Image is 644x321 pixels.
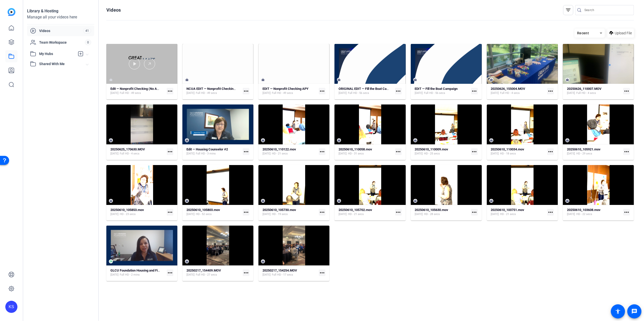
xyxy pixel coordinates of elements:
a: NCUA EDIT — Nonprofit Checking APY[DATE]Full HD - 49 secs [186,87,241,95]
strong: ORIGINAL EDIT — Fill the Boat Campaign [339,87,397,91]
mat-icon: more_horiz [623,209,630,216]
span: Videos [39,28,83,33]
mat-icon: more_horiz [623,88,630,94]
span: Full HD - 27 secs [196,273,217,277]
strong: 20250626_155004.MOV [491,87,526,91]
span: [DATE] [263,212,271,216]
span: Full HD - 49 secs [196,91,217,95]
span: Full HD - 4 secs [500,91,520,95]
a: 20250610_110034.mov[DATE]HD - 18 secs [491,147,545,156]
a: GLCU Foundation Housing and Financial Counselor Video – [PERSON_NAME][DATE]Full HD - 2 mins [110,269,165,277]
strong: 20250610_103751.mov [491,208,524,212]
a: 20250626_110007.MOV[DATE]Full HD - 4 secs [567,87,621,95]
mat-icon: more_horiz [167,148,173,155]
span: [DATE] [110,91,118,95]
span: HD - 19 secs [272,212,288,216]
span: [DATE] [415,212,423,216]
mat-icon: more_horiz [167,270,173,276]
div: Library & Hosting [27,8,94,14]
mat-icon: more_horiz [319,270,325,276]
a: 20250217_154409.MOV[DATE]Full HD - 27 secs [186,269,241,277]
a: 20250625_170630.MOV[DATE]Full HD - 4 secs [110,147,165,156]
span: [DATE] [263,273,271,277]
mat-icon: more_horiz [167,209,173,216]
mat-icon: message [631,308,637,314]
strong: 20250610_110009.mov [415,147,448,151]
span: HD - 31 secs [348,152,364,156]
span: Full HD - 56 secs [424,91,445,95]
span: [DATE] [339,91,347,95]
strong: 20250217_154409.MOV [186,269,221,272]
a: Edit — Housing Counselor #2[DATE]Full HD - 3 mins [186,147,241,156]
mat-icon: more_horiz [623,148,630,155]
span: Full HD - 2 mins [120,273,140,277]
span: [DATE] [263,91,271,95]
strong: 20250610_105853.mov [110,208,144,212]
span: [DATE] [415,91,423,95]
span: HD - 21 secs [348,212,364,216]
span: Full HD - 56 secs [348,91,369,95]
mat-icon: more_horiz [319,148,325,155]
span: [DATE] [339,212,347,216]
strong: 20250610_105803.mov [186,208,220,212]
a: 20250610_105853.mov[DATE]HD - 23 secs [110,208,165,216]
mat-icon: accessibility [615,308,621,314]
strong: GLCU Foundation Housing and Financial Counselor Video – [PERSON_NAME] [110,269,221,272]
a: 20250610_103608.mov[DATE]HD - 22 secs [567,208,621,216]
mat-expansion-panel-header: Shared With Me [27,59,94,69]
a: 20250610_110009.mov[DATE]HD - 25 secs [415,147,469,156]
strong: 20250626_110007.MOV [567,87,602,91]
span: [DATE] [110,273,118,277]
a: 20250626_155004.MOV[DATE]Full HD - 4 secs [491,87,545,95]
strong: NCUA EDIT — Nonprofit Checking APY [186,87,242,91]
div: Manage all your videos here [27,14,94,20]
mat-icon: more_horiz [243,88,249,94]
span: 0 [85,40,91,45]
a: 20250610_105803.mov[DATE]HD - 52 secs [186,208,241,216]
h1: Videos [106,7,121,13]
mat-icon: more_horiz [395,209,402,216]
mat-icon: more_horiz [547,209,554,216]
span: [DATE] [339,152,347,156]
a: Edit — Nonprofit Checking (No APY)[DATE]Full HD - 49 secs [110,87,165,95]
strong: 20250610_103608.mov [567,208,601,212]
span: HD - 52 secs [196,212,212,216]
mat-expansion-panel-header: My Hubs [27,49,94,59]
mat-icon: more_horiz [243,209,249,216]
span: [DATE] [415,152,423,156]
a: 20250217_154254.MOV[DATE]Full HD - 17 secs [263,269,317,277]
div: KS [5,301,17,313]
a: 20250610_110058.mov[DATE]HD - 31 secs [339,147,393,156]
span: [DATE] [491,91,499,95]
span: HD - 23 secs [120,212,136,216]
a: 20250610_105730.mov[DATE]HD - 19 secs [263,208,317,216]
span: Full HD - 4 secs [120,152,139,156]
strong: Edit — Housing Counselor #2 [186,147,228,151]
a: 20250610_105702.mov[DATE]HD - 21 secs [339,208,393,216]
strong: 20250610_110034.mov [491,147,524,151]
span: HD - 29 secs [576,152,592,156]
strong: 20250625_170630.MOV [110,147,145,151]
strong: 20250610_105921.mov [567,147,601,151]
span: [DATE] [186,273,195,277]
span: [DATE] [567,91,575,95]
span: Full HD - 4 secs [576,91,596,95]
span: Team Workspace [39,40,85,45]
span: Upload File [615,31,632,36]
mat-icon: more_horiz [243,148,249,155]
span: HD - 28 secs [424,212,440,216]
span: HD - 18 secs [500,152,516,156]
span: [DATE] [491,212,499,216]
mat-icon: more_horiz [319,88,325,94]
span: HD - 25 secs [424,152,440,156]
span: [DATE] [110,152,118,156]
span: Full HD - 3 mins [196,152,216,156]
span: Full HD - 49 secs [272,91,293,95]
a: 20250610_105630.mov[DATE]HD - 28 secs [415,208,469,216]
button: Upload File [607,29,634,38]
strong: EDIT — Nonprofit Checking APY [263,87,308,91]
a: 20250610_110122.mov[DATE]HD - 21 secs [263,147,317,156]
mat-icon: filter_list [565,7,571,13]
span: [DATE] [567,152,575,156]
span: [DATE] [491,152,499,156]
